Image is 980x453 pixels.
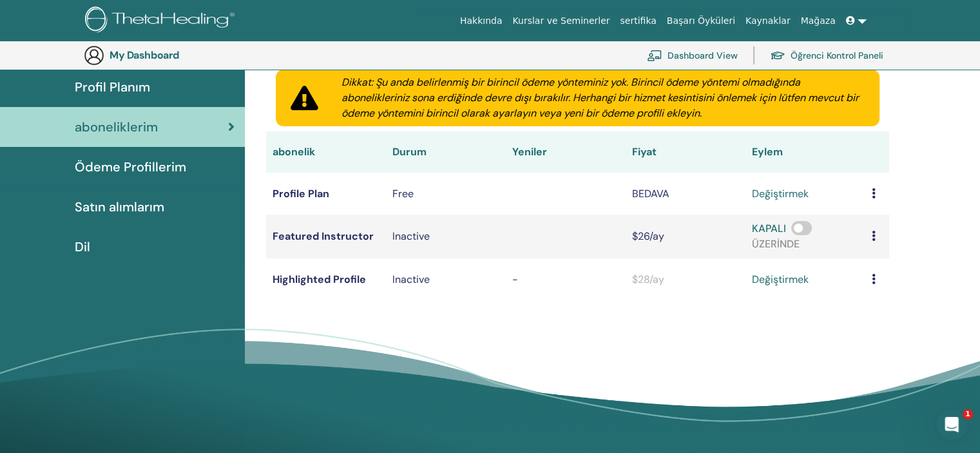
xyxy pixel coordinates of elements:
td: Featured Instructor [266,215,386,258]
span: - [512,273,518,286]
a: Dashboard View [647,41,738,70]
span: Profil Planım [75,77,150,97]
a: değiştirmek [752,272,809,287]
p: Inactive [392,272,499,287]
img: generic-user-icon.jpg [84,45,104,66]
img: chalkboard-teacher.svg [647,50,662,61]
a: Öğrenci Kontrol Paneli [770,41,883,70]
span: $26/ay [632,229,664,243]
span: BEDAVA [632,187,669,200]
a: Başarı Öyküleri [662,9,740,33]
img: graduation-cap.svg [770,50,785,61]
span: Satın alımlarım [75,197,164,217]
a: sertifika [615,9,661,33]
a: Mağaza [795,9,840,33]
iframe: Intercom live chat [936,409,967,440]
span: Ödeme Profillerim [75,157,186,177]
a: Kurslar ve Seminerler [507,9,615,33]
span: KAPALI [752,222,786,235]
h3: My Dashboard [110,49,238,61]
th: Fiyat [626,131,745,173]
span: $28/ay [632,273,664,286]
a: Hakkında [455,9,508,33]
th: Eylem [745,131,865,173]
span: 1 [963,409,973,419]
th: Yeniler [506,131,626,173]
div: Dikkat: Şu anda belirlenmiş bir birincil ödeme yönteminiz yok. Birincil ödeme yöntemi olmadığında... [326,75,879,121]
div: Free [392,186,499,202]
img: logo.png [85,6,239,35]
td: Highlighted Profile [266,258,386,300]
span: Dil [75,237,90,256]
th: abonelik [266,131,386,173]
td: Profile Plan [266,173,386,215]
a: değiştirmek [752,186,809,202]
a: Kaynaklar [740,9,796,33]
span: aboneliklerim [75,117,158,137]
span: ÜZERİNDE [752,237,800,251]
div: Inactive [392,229,499,244]
th: Durum [386,131,506,173]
